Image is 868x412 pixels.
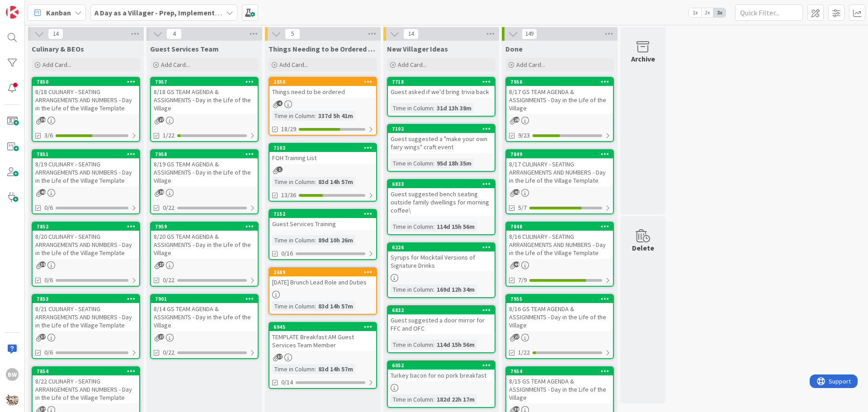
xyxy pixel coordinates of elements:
span: 3/6 [44,131,53,140]
div: 7954 [510,368,613,374]
div: 8/17 GS TEAM AGENDA & ASSIGNMENTS - Day in the Life of the Village [506,86,613,114]
div: 7102 [388,125,495,133]
div: 7848 [510,223,613,230]
div: 78498/17 CULINARY - SEATING ARRANGEMENTS AND NUMBERS - Day in the Life of the Village Template [506,150,613,186]
div: 7901 [155,296,258,302]
div: 8/20 GS TEAM AGENDA & ASSIGNMENTS - Day in the Life of the Village [151,231,258,259]
a: 79578/18 GS TEAM AGENDA & ASSIGNMENTS - Day in the Life of the Village1/22 [150,77,259,142]
div: 79598/20 GS TEAM AGENDA & ASSIGNMENTS - Day in the Life of the Village [151,223,258,259]
div: Time in Column [272,235,315,245]
div: 2858 [274,79,376,85]
div: 8/18 CULINARY - SEATING ARRANGEMENTS AND NUMBERS - Day in the Life of the Village Template [33,86,139,114]
div: Time in Column [272,111,315,121]
span: 39 [40,117,46,123]
div: FOH Training List [269,152,376,164]
input: Quick Filter... [735,5,803,21]
div: 7854 [37,368,139,374]
div: 78488/16 CULINARY - SEATING ARRANGEMENTS AND NUMBERS - Day in the Life of the Village Template [506,223,613,259]
div: 7849 [506,150,613,158]
div: TEMPLATE Breakfast AM Guest Services Team Member [269,331,376,351]
div: 2689 [274,269,376,275]
div: 79548/15 GS TEAM AGENDA & ASSIGNMENTS - Day in the Life of the Village [506,367,613,403]
a: 6832Guest suggested a door mirror for FFC and OFCTime in Column:114d 15h 56m [387,305,495,353]
div: Archive [631,53,655,64]
a: 6833Guest suggested bench seating outside family dwellings for morning coffee\Time in Column:114d... [387,179,495,235]
div: Time in Column [272,301,315,311]
div: Time in Column [391,158,433,168]
div: 7850 [37,79,139,85]
div: BW [6,368,19,381]
span: 18/29 [281,124,296,134]
div: 7152 [274,211,376,217]
span: Support [19,1,41,12]
div: 8/21 CULINARY - SEATING ARRANGEMENTS AND NUMBERS - Day in the Life of the Village Template [33,303,139,331]
span: : [433,222,434,232]
div: 8/16 GS TEAM AGENDA & ASSIGNMENTS - Day in the Life of the Village [506,303,613,331]
div: 7954 [506,367,613,375]
div: 114d 15h 56m [434,340,477,350]
div: 8/20 CULINARY - SEATING ARRANGEMENTS AND NUMBERS - Day in the Life of the Village Template [33,231,139,259]
span: : [433,284,434,294]
a: 7152Guest Services TrainingTime in Column:89d 10h 26m0/16 [269,209,377,260]
div: 7853 [37,296,139,302]
div: 7718 [388,78,495,86]
span: 28 [514,117,519,123]
span: 28 [158,189,164,195]
b: A Day as a Villager - Prep, Implement and Execute [94,8,256,17]
span: Things Needing to be Ordered - PUT IN CARD, Don't make new card [269,44,377,53]
span: : [433,340,434,350]
div: Time in Column [391,103,433,113]
div: 7103 [274,145,376,151]
span: 4 [277,100,283,106]
div: Turkey bacon for no pork breakfast [388,369,495,381]
a: 6052Turkey bacon for no pork breakfastTime in Column:182d 22h 17m [387,360,495,408]
span: New Villager Ideas [387,44,448,53]
span: 5 [285,28,300,39]
div: 7718Guest asked if we'd bring trivia back [388,78,495,98]
a: 78528/20 CULINARY - SEATING ARRANGEMENTS AND NUMBERS - Day in the Life of the Village Template0/6 [32,222,140,287]
span: Add Card... [279,61,308,69]
span: 0/6 [44,348,53,357]
div: 83d 14h 57m [316,364,355,374]
span: : [433,103,434,113]
div: 8/18 GS TEAM AGENDA & ASSIGNMENTS - Day in the Life of the Village [151,86,258,114]
div: 7956 [506,78,613,86]
div: 8/22 CULINARY - SEATING ARRANGEMENTS AND NUMBERS - Day in the Life of the Village Template [33,375,139,403]
span: 27 [158,261,164,267]
div: 7957 [155,79,258,85]
div: 79018/14 GS TEAM AGENDA & ASSIGNMENTS - Day in the Life of the Village [151,295,258,331]
span: 5/7 [518,203,527,213]
div: 7849 [510,151,613,157]
div: 79558/16 GS TEAM AGENDA & ASSIGNMENTS - Day in the Life of the Village [506,295,613,331]
div: 7959 [155,223,258,230]
span: Add Card... [516,61,545,69]
div: Time in Column [391,222,433,232]
span: 27 [158,117,164,123]
div: 79588/19 GS TEAM AGENDA & ASSIGNMENTS - Day in the Life of the Village [151,150,258,186]
div: 83d 14h 57m [316,301,355,311]
div: 7851 [37,151,139,157]
span: 13/36 [281,190,296,200]
div: 8/17 CULINARY - SEATING ARRANGEMENTS AND NUMBERS - Day in the Life of the Village Template [506,158,613,186]
span: : [433,158,434,168]
div: 8/16 CULINARY - SEATING ARRANGEMENTS AND NUMBERS - Day in the Life of the Village Template [506,231,613,259]
div: 7852 [37,223,139,230]
div: 7956 [510,79,613,85]
div: Guest suggested a door mirror for FFC and OFC [388,314,495,334]
div: 2858 [269,78,376,86]
div: 7152 [269,210,376,218]
div: 7959 [151,223,258,231]
span: : [315,364,316,374]
div: 7854 [33,367,139,375]
div: 78518/19 CULINARY - SEATING ARRANGEMENTS AND NUMBERS - Day in the Life of the Village Template [33,150,139,186]
span: 1/22 [163,131,175,140]
span: : [433,394,434,404]
div: 7850 [33,78,139,86]
div: 2689 [269,268,376,276]
span: 149 [522,28,537,39]
a: 78518/19 CULINARY - SEATING ARRANGEMENTS AND NUMBERS - Day in the Life of the Village Template0/6 [32,149,140,214]
div: 95d 18h 35m [434,158,474,168]
span: 0/22 [163,275,175,285]
span: Kanban [46,7,71,18]
div: Time in Column [391,394,433,404]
